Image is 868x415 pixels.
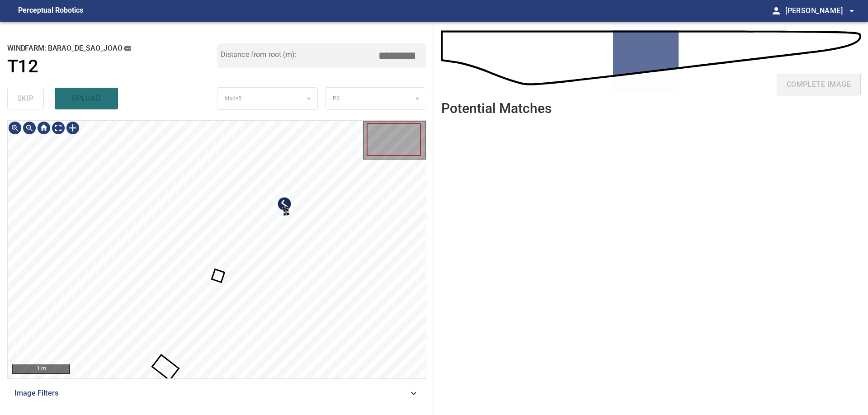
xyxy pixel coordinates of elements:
span: [PERSON_NAME] [785,5,857,17]
div: Go home [37,121,51,135]
figcaption: Perceptual Robotics [18,4,83,18]
button: [PERSON_NAME] [782,2,857,20]
span: Image Filters [14,388,408,399]
h1: T12 [7,56,38,77]
h2: windfarm: Barao_de_Sao_Joao [7,43,217,53]
div: Zoom in [8,121,22,135]
span: arrow_drop_down [846,5,857,16]
div: Image Filters [7,382,426,404]
button: copy message details [122,43,132,53]
span: PS [333,95,340,102]
h2: Potential Matches [441,101,552,116]
div: bladeB [217,87,318,110]
div: PS [325,87,426,110]
div: Toggle selection [66,121,80,135]
div: Toggle full page [51,121,66,135]
span: bladeB [225,95,242,102]
a: T12 [7,56,217,77]
img: Edit annotation [276,196,293,212]
label: Distance from root (m): [221,51,297,58]
div: Zoom out [22,121,37,135]
span: person [771,5,782,16]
